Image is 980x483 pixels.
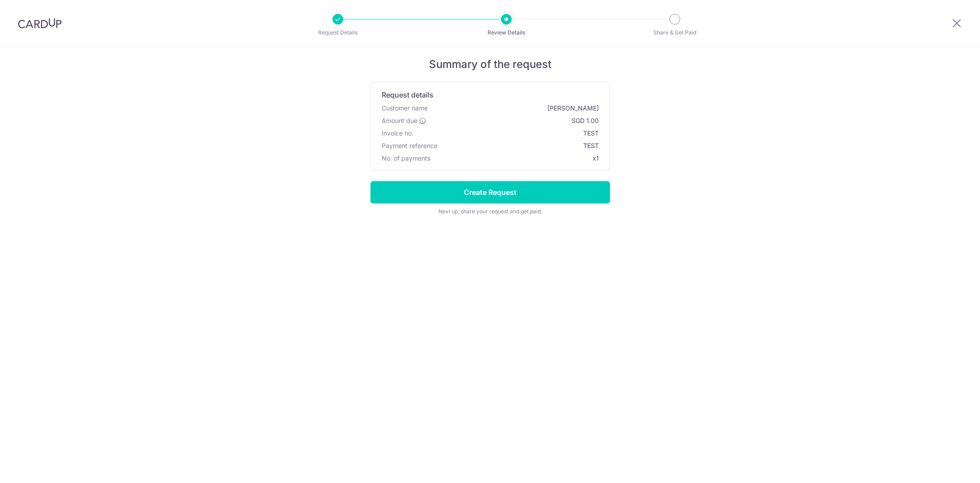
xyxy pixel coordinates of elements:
[370,181,610,203] input: Create Request
[473,28,539,37] p: Review Details
[382,104,428,113] span: Customer name
[305,28,371,37] p: Request Details
[382,154,430,163] span: No. of payments
[441,141,599,150] span: TEST
[430,116,599,125] span: SGD 1.00
[593,154,599,162] span: x1
[382,129,413,138] span: Invoice no.
[370,58,610,71] h5: Summary of the request
[922,456,971,479] iframe: Opens a widget where you can find more information
[370,207,610,216] div: Next up, share your request and get paid.
[431,104,599,113] span: [PERSON_NAME]
[382,141,437,150] span: Payment reference
[642,28,708,37] p: Share & Get Paid
[382,89,433,100] span: Request details
[417,129,599,138] span: TEST
[382,116,426,125] label: Amount due
[18,18,62,29] img: CardUp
